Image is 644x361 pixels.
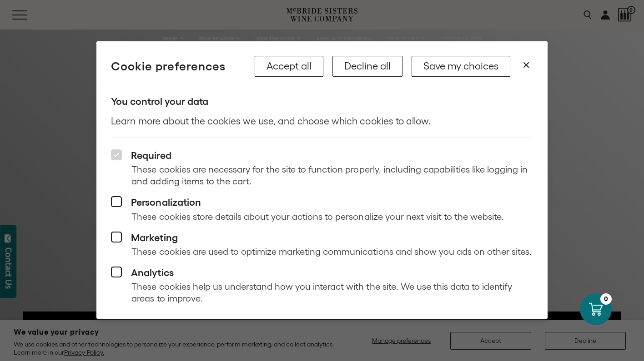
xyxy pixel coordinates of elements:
button: Decline all [332,56,402,77]
p: These cookies store details about your actions to personalize your next visit to the website. [111,211,533,223]
p: These cookies are used to optimize marketing communications and show you ads on other sites. [111,246,533,257]
label: Personalization [111,196,533,208]
p: These cookies are necessary for the site to function properly, including capabilities like loggin... [111,163,533,187]
p: These cookies help us understand how you interact with the site. We use this data to identify are... [111,281,533,304]
label: Analytics [111,267,533,278]
h3: You control your data [111,95,533,107]
button: Accept all [255,56,323,77]
label: Marketing [111,232,533,243]
div: 0 [600,293,612,305]
button: Save my choices [412,56,510,77]
label: Required [111,149,533,161]
p: Learn more about the cookies we use, and choose which cookies to allow. [111,114,533,129]
h2: Cookie preferences [111,59,254,73]
button: Close dialog [521,59,532,70]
